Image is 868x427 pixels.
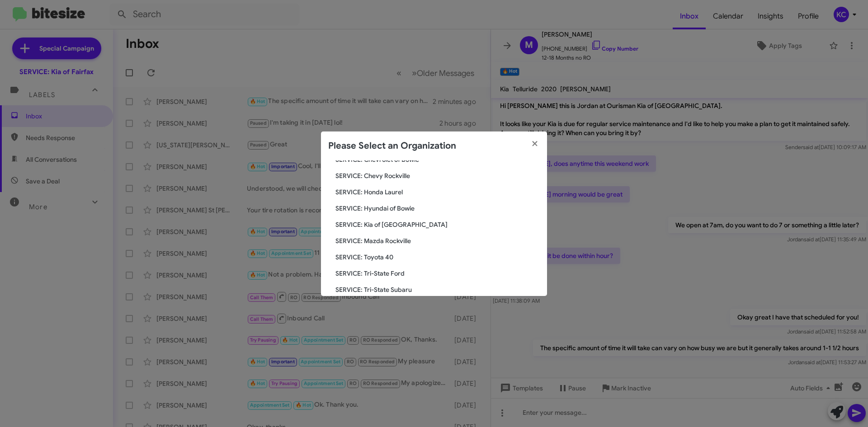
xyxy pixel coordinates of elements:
span: SERVICE: Tri-State Subaru [335,285,540,294]
span: SERVICE: Kia of [GEOGRAPHIC_DATA] [335,220,540,229]
span: SERVICE: Chevy Rockville [335,171,540,180]
span: SERVICE: Hyundai of Bowie [335,204,540,213]
h2: Please Select an Organization [328,139,456,153]
span: SERVICE: Tri-State Ford [335,269,540,278]
span: SERVICE: Toyota 40 [335,253,540,262]
span: SERVICE: Honda Laurel [335,188,540,197]
span: SERVICE: Mazda Rockville [335,236,540,245]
